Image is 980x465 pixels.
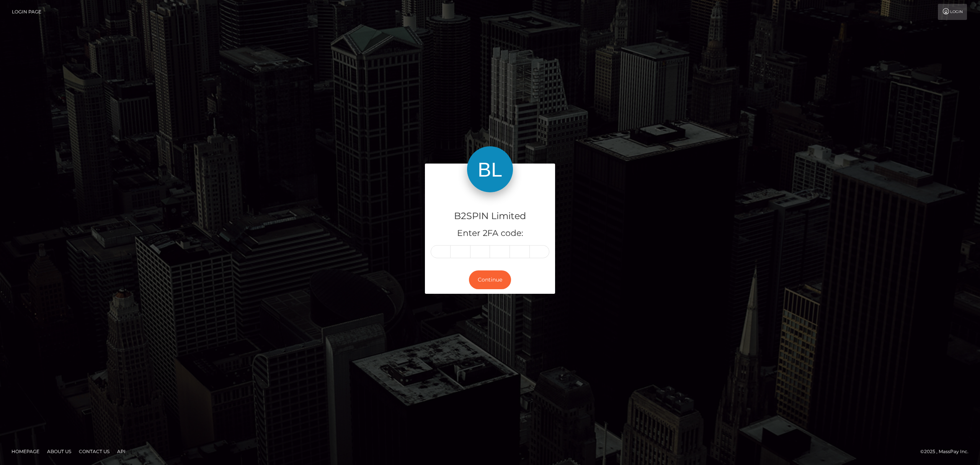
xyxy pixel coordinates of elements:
a: API [114,445,129,457]
button: Continue [469,270,511,289]
a: Login [938,4,967,20]
a: Homepage [8,445,42,457]
a: About Us [44,445,74,457]
a: Contact Us [76,445,113,457]
h4: B2SPIN Limited [431,210,549,223]
img: B2SPIN Limited [467,146,513,192]
h5: Enter 2FA code: [431,228,549,239]
a: Login Page [12,4,41,20]
div: © 2025 , MassPay Inc. [920,447,974,456]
